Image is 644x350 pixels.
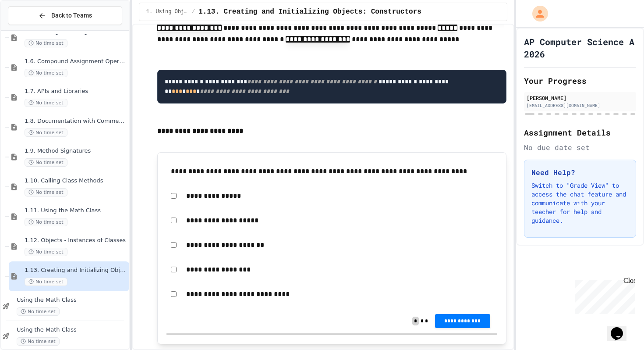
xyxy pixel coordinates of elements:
span: 1.6. Compound Assignment Operators [25,58,127,65]
span: Using the Math Class [17,296,127,304]
span: No time set [17,337,60,346]
span: No time set [25,129,67,137]
span: No time set [25,158,67,167]
h3: Need Help? [531,167,629,178]
span: No time set [25,39,67,47]
span: No time set [25,99,67,107]
span: 1.13. Creating and Initializing Objects: Constructors [198,7,421,17]
span: 1.11. Using the Math Class [25,207,127,214]
div: [PERSON_NAME] [527,94,633,102]
span: 1. Using Objects and Methods [146,8,188,15]
span: 1.8. Documentation with Comments and Preconditions [25,118,127,125]
iframe: chat widget [607,315,635,341]
span: 1.7. APIs and Libraries [25,88,127,95]
h2: Assignment Details [524,126,636,139]
span: No time set [17,307,60,316]
span: Back to Teams [51,11,92,20]
span: / [192,8,195,15]
span: 1.9. Method Signatures [25,147,127,155]
span: No time set [25,248,67,256]
p: Switch to "Grade View" to access the chat feature and communicate with your teacher for help and ... [531,181,629,225]
span: 1.13. Creating and Initializing Objects: Constructors [25,267,127,274]
div: [EMAIL_ADDRESS][DOMAIN_NAME] [527,102,633,109]
span: No time set [25,69,67,77]
iframe: chat widget [571,277,635,314]
span: 1.10. Calling Class Methods [25,177,127,185]
h2: Your Progress [524,75,636,87]
span: No time set [25,218,67,226]
span: No time set [25,278,67,286]
span: Using the Math Class [17,326,127,334]
div: Chat with us now!Close [4,4,60,56]
span: No time set [25,188,67,196]
span: 1.12. Objects - Instances of Classes [25,237,127,244]
div: No due date set [524,142,636,153]
button: Back to Teams [8,6,122,25]
h1: AP Computer Science A 2026 [524,36,636,60]
div: My Account [523,4,550,24]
